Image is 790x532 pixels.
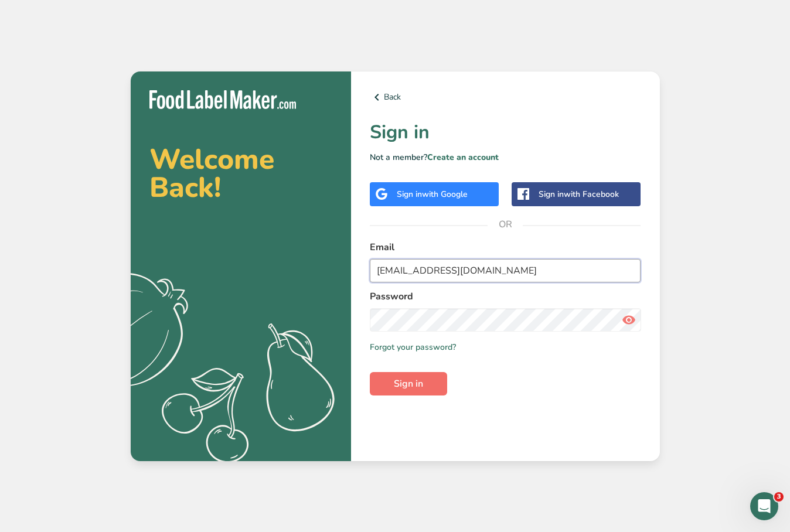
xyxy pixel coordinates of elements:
a: Create an account [427,152,499,163]
span: with Google [422,189,468,200]
div: Sign in [539,188,619,200]
h1: Sign in [370,118,641,146]
span: Sign in [394,377,423,391]
h2: Welcome Back! [149,145,332,202]
div: Sign in [397,188,468,200]
iframe: Intercom live chat [750,492,778,520]
img: Food Label Maker [149,90,296,110]
span: OR [488,207,523,242]
span: with Facebook [564,189,619,200]
label: Email [370,240,641,254]
a: Forgot your password? [370,341,456,353]
span: 3 [774,492,784,502]
input: Enter Your Email [370,259,641,282]
label: Password [370,289,641,303]
button: Sign in [370,372,447,395]
a: Back [370,90,641,104]
p: Not a member? [370,151,641,163]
